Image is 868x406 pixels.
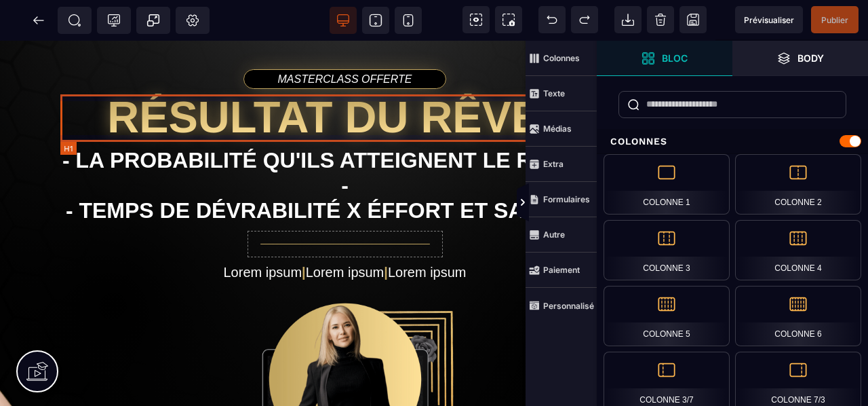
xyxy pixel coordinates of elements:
span: Voir mobile [395,7,422,34]
span: Aperçu [735,6,803,33]
strong: Bloc [662,53,688,63]
b: | [302,224,306,239]
div: Colonnes [597,129,868,154]
span: Prévisualiser [744,15,794,25]
strong: Personnalisé [543,301,594,311]
span: Voir tablette [362,7,389,34]
span: Code de suivi [97,7,131,34]
span: Médias [526,111,597,147]
span: Autre [526,217,597,253]
span: Retour [25,7,52,34]
span: Enregistrer [679,6,707,33]
span: SEO [68,14,81,27]
span: Défaire [538,6,566,33]
span: Nettoyage [647,6,674,33]
span: Extra [526,147,597,182]
span: Tracking [107,14,121,27]
span: Publier [821,15,848,25]
span: Afficher les vues [597,183,610,223]
span: Ouvrir les calques [732,41,868,76]
span: Formulaires [526,182,597,217]
span: Texte [526,76,597,111]
span: Capture d'écran [495,6,522,33]
span: Réglages Body [186,14,199,27]
span: Créer une alerte modale [136,7,170,34]
h1: - La probabilité qu'ils atteignent le résultat - - Temps de dévrabilité X Éffort et sacrifice - [60,100,630,189]
strong: Formulaires [543,194,590,204]
strong: Texte [543,88,565,98]
span: Popup [146,14,160,27]
strong: Extra [543,159,564,169]
b: | [384,224,388,239]
div: Colonne 3 [604,220,730,280]
div: Colonne 5 [604,286,730,346]
strong: Colonnes [543,53,580,63]
div: Colonne 6 [735,286,861,346]
div: Colonne 1 [604,154,730,215]
span: Paiement [526,253,597,288]
strong: Médias [543,124,572,134]
span: Enregistrer le contenu [811,6,859,33]
span: Importer [614,6,642,33]
span: Ouvrir les blocs [597,41,732,76]
span: Colonnes [526,41,597,76]
h2: Lorem ipsum Lorem ipsum Lorem ipsum [60,217,630,246]
div: Colonne 4 [735,220,861,280]
span: Rétablir [571,6,598,33]
span: Voir les composants [462,6,490,33]
span: Métadata SEO [58,7,92,34]
span: Voir bureau [330,7,357,34]
strong: Paiement [543,265,580,275]
strong: Body [797,53,824,63]
h1: Résultat du rêve X [60,53,630,100]
span: Favicon [176,7,210,34]
div: Colonne 2 [735,154,861,215]
span: Personnalisé [526,288,597,323]
i: MASTERCLASS OFFERTE [278,33,412,45]
strong: Autre [543,229,565,240]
